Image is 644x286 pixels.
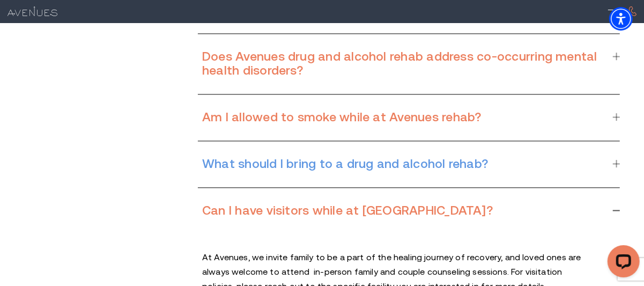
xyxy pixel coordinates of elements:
iframe: LiveChat chat widget [599,241,644,286]
h3: What should I bring to a drug and alcohol rehab? [202,157,601,171]
div: Accessibility Menu [609,7,633,31]
h3: Can I have visitors while at [GEOGRAPHIC_DATA]? [202,204,601,218]
h3: Does Avenues drug and alcohol rehab address co-occurring mental health disorders? [202,50,601,77]
h3: Am I allowed to smoke while at Avenues rehab? [202,111,601,124]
